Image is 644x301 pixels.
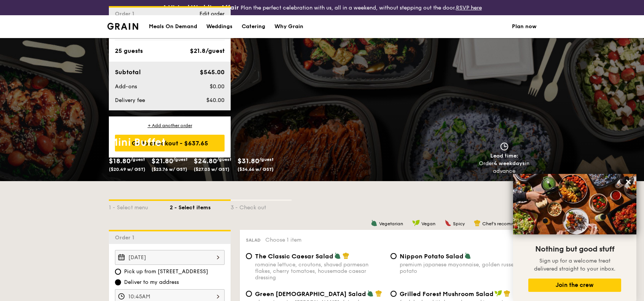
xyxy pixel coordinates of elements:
[259,157,274,162] span: /guest
[149,15,197,38] div: Meals On Demand
[144,15,202,38] a: Meals On Demand
[334,252,341,259] img: icon-vegetarian.fe4039eb.svg
[124,268,208,276] span: Pick up from [STREET_ADDRESS]
[474,220,481,226] img: icon-chef-hat.a58ddaea.svg
[151,167,187,172] span: ($23.76 w/ GST)
[217,157,231,162] span: /guest
[421,221,435,226] span: Vegan
[237,15,270,38] a: Catering
[246,253,252,259] input: The Classic Caesar Saladromaine lettuce, croutons, shaved parmesan flakes, cherry tomatoes, house...
[115,68,141,76] span: Subtotal
[513,174,636,234] img: DSC07876-Edit02-Large.jpeg
[194,157,217,165] span: $24.80
[445,220,451,226] img: icon-spicy.37a8142b.svg
[246,237,261,243] span: Salad
[534,258,615,272] span: Sign up for a welcome treat delivered straight to your inbox.
[194,167,230,172] span: ($27.03 w/ GST)
[109,201,170,212] div: 1 - Select menu
[528,279,621,292] button: Join the crew
[115,46,143,56] div: 25 guests
[400,261,529,274] div: premium japanese mayonnaise, golden russet potato
[464,252,471,259] img: icon-vegetarian.fe4039eb.svg
[170,201,231,212] div: 2 - Select items
[270,15,308,38] a: Why Grain
[400,290,494,298] span: Grilled Forest Mushroom Salad
[173,157,188,162] span: /guest
[107,23,138,30] a: Logotype
[115,123,225,129] div: + Add another order
[274,15,303,38] div: Why Grain
[210,83,225,90] span: $0.00
[494,290,502,297] img: icon-vegan.f8ff3823.svg
[199,11,225,17] span: Edit order
[400,253,464,260] span: Nippon Potato Salad
[504,290,510,297] img: icon-chef-hat.a58ddaea.svg
[107,3,537,12] div: Plan the perfect celebration with us, all in a weekend, without stepping out the door.
[115,250,225,265] input: Event date
[470,160,538,175] div: Order in advance
[255,261,384,281] div: romaine lettuce, croutons, shaved parmesan flakes, cherry tomatoes, housemade caesar dressing
[453,221,465,226] span: Spicy
[494,160,525,167] strong: 4 weekdays
[242,15,265,38] div: Catering
[115,234,137,241] span: Order 1
[246,291,252,297] input: Green [DEMOGRAPHIC_DATA] Saladcherry tomato, [PERSON_NAME], feta cheese
[115,279,121,285] input: Deliver to my address
[391,291,397,297] input: Grilled Forest Mushroom Saladfresh herbs, shiitake mushroom, king oyster, balsamic dressing
[343,252,349,259] img: icon-chef-hat.a58ddaea.svg
[371,220,378,226] img: icon-vegetarian.fe4039eb.svg
[379,221,403,226] span: Vegetarian
[238,157,259,165] span: $31.80
[151,157,173,165] span: $21.80
[412,220,420,226] img: icon-vegan.f8ff3823.svg
[375,290,382,297] img: icon-chef-hat.a58ddaea.svg
[231,201,292,212] div: 3 - Check out
[124,279,179,286] span: Deliver to my address
[202,15,237,38] a: Weddings
[109,167,145,172] span: ($20.49 w/ GST)
[115,97,145,104] span: Delivery fee
[115,11,137,17] span: Order 1
[622,176,634,188] button: Close
[131,157,145,162] span: /guest
[200,68,225,76] span: $545.00
[206,15,233,38] div: Weddings
[107,23,138,30] img: Grain
[109,157,131,165] span: $18.80
[499,142,510,151] img: icon-clock.2db775ea.svg
[456,5,482,11] a: RSVP here
[265,237,301,243] span: Choose 1 item
[190,46,225,56] div: $21.8/guest
[206,97,225,104] span: $40.00
[255,253,333,260] span: The Classic Caesar Salad
[535,245,614,254] span: Nothing but good stuff
[109,135,319,149] h1: Mini Buffet
[163,3,239,12] h4: A Virtual Wedding Affair
[512,15,537,38] a: Plan now
[115,269,121,275] input: Pick up from [STREET_ADDRESS]
[255,290,366,298] span: Green [DEMOGRAPHIC_DATA] Salad
[391,253,397,259] input: Nippon Potato Saladpremium japanese mayonnaise, golden russet potato
[482,221,535,226] span: Chef's recommendation
[490,153,518,159] span: Lead time:
[238,167,274,172] span: ($34.66 w/ GST)
[115,83,137,90] span: Add-ons
[367,290,374,297] img: icon-vegetarian.fe4039eb.svg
